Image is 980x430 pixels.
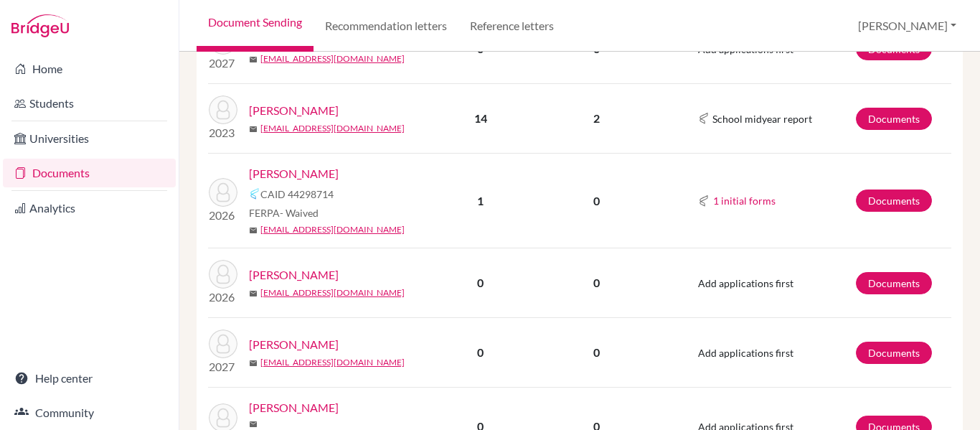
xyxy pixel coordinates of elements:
[11,14,69,37] img: Bridge-U
[698,347,793,359] span: Add applications first
[530,110,663,127] p: 2
[3,124,176,153] a: Universities
[249,420,258,429] span: mail
[209,95,237,124] img: Garcia, Isabella
[477,194,484,207] b: 1
[712,111,812,126] span: School midyear report
[249,55,258,64] span: mail
[530,344,663,361] p: 0
[260,223,405,236] a: [EMAIL_ADDRESS][DOMAIN_NAME]
[280,207,319,219] span: - Waived
[209,358,237,375] p: 2027
[249,336,339,353] a: [PERSON_NAME]
[856,272,932,294] a: Documents
[249,205,319,220] span: FERPA
[249,125,258,134] span: mail
[698,277,793,289] span: Add applications first
[852,12,963,39] button: [PERSON_NAME]
[3,194,176,223] a: Analytics
[3,89,176,118] a: Students
[209,329,237,358] img: Garcia, Irene
[698,195,710,207] img: Common App logo
[856,108,932,130] a: Documents
[3,364,176,393] a: Help center
[209,55,237,72] p: 2027
[3,55,176,83] a: Home
[477,345,484,359] b: 0
[249,226,258,235] span: mail
[260,356,405,369] a: [EMAIL_ADDRESS][DOMAIN_NAME]
[209,207,237,224] p: 2026
[856,190,932,212] a: Documents
[530,274,663,291] p: 0
[712,192,776,209] button: 1 initial forms
[249,188,260,200] img: Common App logo
[249,266,339,284] a: [PERSON_NAME]
[477,276,484,289] b: 0
[249,102,339,119] a: [PERSON_NAME]
[698,113,710,124] img: Common App logo
[856,342,932,364] a: Documents
[209,178,237,207] img: Garcia, Mateo
[260,122,405,135] a: [EMAIL_ADDRESS][DOMAIN_NAME]
[474,111,487,125] b: 14
[260,187,334,202] span: CAID 44298714
[530,192,663,210] p: 0
[209,260,237,289] img: Garcia, Daniel
[3,398,176,427] a: Community
[260,52,405,65] a: [EMAIL_ADDRESS][DOMAIN_NAME]
[249,289,258,298] span: mail
[209,124,237,141] p: 2023
[260,286,405,299] a: [EMAIL_ADDRESS][DOMAIN_NAME]
[3,159,176,187] a: Documents
[249,165,339,182] a: [PERSON_NAME]
[249,399,339,416] a: [PERSON_NAME]
[209,289,237,306] p: 2026
[249,359,258,368] span: mail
